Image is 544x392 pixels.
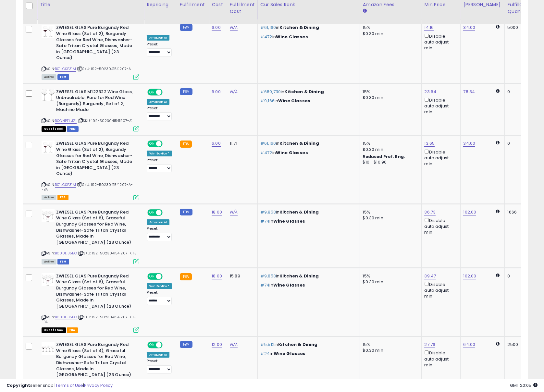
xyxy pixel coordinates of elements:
span: | SKU: 192-5023041541207-A1 [78,118,133,123]
p: in [260,141,355,146]
div: Fulfillable Quantity [507,1,530,15]
div: Disable auto adjust min [424,217,455,236]
div: 15% [363,141,416,146]
b: ZWIESEL GLAS Pure Burgundy Red Wine Glass (Set of 6), Graceful Burgundy Glasses for Red Wine, Dis... [56,209,135,247]
div: 15% [363,25,416,31]
div: Title [40,1,141,8]
a: 27.76 [424,341,435,348]
div: Preset: [147,227,172,241]
div: 11.71 [230,141,253,146]
span: All listings that are currently out of stock and unavailable for purchase on Amazon [42,126,66,132]
img: 31o5REE7hNL._SL40_.jpg [42,25,55,38]
a: 6.00 [212,89,221,95]
span: Kitchen & Dining [279,209,319,215]
div: 0 [507,273,527,279]
div: Preset: [147,42,172,57]
div: Cost [212,1,224,8]
b: ZWIESEL GLAS Pure Burgundy Red Wine Glass (Set of 6), Graceful Burgundy Glasses for Red Wine, Dis... [56,273,135,311]
span: #74 [260,282,269,288]
div: Repricing [147,1,174,8]
a: N/A [230,89,238,95]
div: Win BuyBox * [147,283,172,289]
span: Wine Glasses [273,218,305,224]
span: All listings currently available for purchase on Amazon [42,74,56,80]
a: 102.00 [463,273,476,279]
div: Preset: [147,359,172,374]
div: $0.30 min [363,95,416,101]
span: #9,853 [260,209,276,215]
div: 5000 [507,25,527,31]
div: Disable auto adjust min [424,32,455,51]
p: in [260,34,355,40]
small: FBM [180,209,192,215]
a: 39.47 [424,273,436,279]
div: 15% [363,209,416,215]
small: FBM [180,24,192,31]
div: seller snap | | [6,383,113,389]
a: 34.00 [463,24,475,31]
span: Kitchen & Dining [279,140,319,146]
span: ON [148,141,156,147]
span: FBM [57,74,69,80]
a: N/A [230,24,238,31]
a: B0CNPFHJZ1 [55,118,77,124]
span: #680,730 [260,89,281,95]
span: #24 [260,350,270,357]
span: Kitchen & Dining [279,24,319,31]
span: OFF [162,89,172,95]
div: Cur Sales Rank [260,1,357,8]
a: B01JGSP31M [55,66,76,72]
p: in [260,218,355,224]
span: 2025-08-15 20:05 GMT [510,382,538,388]
a: Terms of Use [56,382,83,388]
div: Amazon AI [147,219,169,225]
div: ASIN: [42,141,139,199]
div: Preset: [147,158,172,173]
span: OFF [162,274,172,279]
small: FBA [180,141,192,148]
span: FBM [67,126,79,132]
a: 14.16 [424,24,434,31]
div: $0.30 min [363,215,416,221]
span: Wine Glasses [274,350,306,357]
div: Amazon AI [147,352,169,358]
div: $0.30 min [363,279,416,285]
a: B000LI35EO [55,314,77,320]
span: Kitchen & Dining [284,89,324,95]
p: in [260,209,355,215]
span: ON [148,89,156,95]
span: Wine Glasses [278,98,310,104]
div: 0 [507,89,527,95]
span: FBA [67,327,78,333]
span: #472 [260,34,272,40]
span: #472 [260,150,272,156]
b: ZWIESEL GLAS Pure Burgundy Red Wine Glass (Set of 2), Burgundy Glasses for Red Wine, Dishwasher-S... [56,25,135,62]
a: 64.00 [463,341,475,348]
span: All listings currently available for purchase on Amazon [42,195,56,200]
div: 15.89 [230,273,253,279]
p: in [260,89,355,95]
div: Fulfillment Cost [230,1,255,15]
span: #74 [260,218,269,224]
span: | SKU: 192-5023041541207-A-FBA [42,182,133,192]
span: ON [148,274,156,279]
div: $10 - $10.90 [363,160,416,165]
span: Wine Glasses [276,34,308,40]
div: Win BuyBox * [147,151,172,156]
span: OFF [162,210,172,215]
span: OFF [162,141,172,147]
p: in [260,273,355,279]
a: Privacy Policy [84,382,113,388]
a: B01JGSP31M [55,182,76,188]
a: N/A [230,209,238,215]
div: 15% [363,89,416,95]
div: [PERSON_NAME] [463,1,502,8]
b: ZWIESEL GLAS Pure Burgundy Red Wine Glass (Set of 4), Graceful Burgundy Glasses for Red Wine, Dis... [56,342,135,379]
span: Wine Glasses [276,150,308,156]
img: 31JRvN6OWxL._SL40_.jpg [42,342,55,355]
div: $0.30 min [363,348,416,353]
span: #61,160 [260,24,276,31]
div: 2500 [507,342,527,348]
a: 34.00 [463,140,475,147]
div: 0 [507,141,527,146]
